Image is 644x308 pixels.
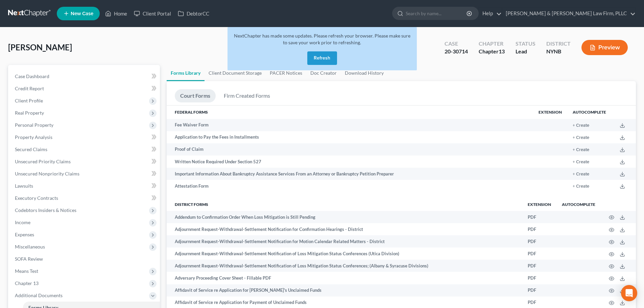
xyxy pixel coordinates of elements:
[15,207,76,213] span: Codebtors Insiders & Notices
[71,11,93,16] span: New Case
[15,146,47,152] span: Secured Claims
[15,219,30,225] span: Income
[522,260,556,272] td: PDF
[234,33,410,45] span: NextChapter has made some updates. Please refresh your browser. Please make sure to save your wor...
[167,105,533,119] th: Federal Forms
[581,40,628,55] button: Preview
[307,51,337,65] button: Refresh
[573,160,589,164] button: + Create
[15,195,58,201] span: Executory Contracts
[15,159,71,164] span: Unsecured Priority Claims
[167,143,533,156] td: Proof of Claim
[167,247,522,260] td: Adjournment Request-Withdrawal-Settlement Notification of Loss Mitigation Status Conferences (Uti...
[174,7,213,20] a: DebtorCC
[15,244,45,250] span: Miscellaneous
[15,134,52,140] span: Property Analysis
[546,40,571,48] div: District
[9,253,160,265] a: SOFA Review
[167,260,522,272] td: Adjournment Request-Withdrawal-Settlement Notification of Loss Mitigation Status Conferences; (Al...
[15,183,33,189] span: Lawsuits
[522,197,556,211] th: Extension
[167,65,205,81] a: Forms Library
[516,48,535,55] div: Lead
[167,156,533,168] td: Written Notice Required Under Section 527
[167,119,533,131] td: Fee Waiver Form
[15,280,39,286] span: Chapter 13
[522,272,556,284] td: PDF
[9,143,160,156] a: Secured Claims
[205,65,266,81] a: Client Document Storage
[15,171,79,176] span: Unsecured Nonpriority Claims
[9,156,160,168] a: Unsecured Priority Claims
[167,197,522,211] th: District forms
[479,40,505,48] div: Chapter
[175,89,216,102] a: Court Forms
[445,48,468,55] div: 20-30714
[573,136,589,140] button: + Create
[502,7,636,20] a: [PERSON_NAME] & [PERSON_NAME] Law Firm, PLLC
[9,180,160,192] a: Lawsuits
[15,110,44,116] span: Real Property
[522,247,556,260] td: PDF
[102,7,130,20] a: Home
[9,70,160,82] a: Case Dashboard
[556,197,601,211] th: Autocomplete
[15,256,43,262] span: SOFA Review
[522,235,556,247] td: PDF
[218,89,276,102] a: Firm Created Forms
[167,168,533,180] td: Important Information About Bankruptcy Assistance Services From an Attorney or Bankruptcy Petitio...
[167,180,533,192] td: Attestation Form
[15,292,63,298] span: Additional Documents
[167,272,522,284] td: Adversary Proceeding Cover Sheet - Fillable PDF
[573,184,589,189] button: + Create
[573,172,589,176] button: + Create
[406,7,468,20] input: Search by name...
[130,7,174,20] a: Client Portal
[9,168,160,180] a: Unsecured Nonpriority Claims
[167,235,522,247] td: Adjournment Request-Withdrawal-Settlement Notification for Motion Calendar Related Matters - Dist...
[546,48,571,55] div: NYNB
[479,7,502,20] a: Help
[15,73,49,79] span: Case Dashboard
[522,284,556,297] td: PDF
[15,232,34,237] span: Expenses
[499,48,505,54] span: 13
[445,40,468,48] div: Case
[573,123,589,128] button: + Create
[167,131,533,143] td: Application to Pay the Fees in Installments
[15,122,53,128] span: Personal Property
[533,105,567,119] th: Extension
[573,148,589,152] button: + Create
[621,285,637,301] div: Open Intercom Messenger
[15,98,43,103] span: Client Profile
[15,268,38,274] span: Means Test
[567,105,612,119] th: Autocomplete
[516,40,535,48] div: Status
[479,48,505,55] div: Chapter
[15,86,44,91] span: Credit Report
[167,223,522,235] td: Adjournment Request-Withdrawal-Settlement Notification for Confirmation Hearings - District
[9,131,160,143] a: Property Analysis
[522,223,556,235] td: PDF
[522,211,556,223] td: PDF
[8,42,72,52] span: [PERSON_NAME]
[167,284,522,297] td: Affidavit of Service re Application for [PERSON_NAME]'s Unclaimed Funds
[9,192,160,204] a: Executory Contracts
[9,82,160,95] a: Credit Report
[167,211,522,223] td: Addendum to Confirmation Order When Loss Mitigation is Still Pending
